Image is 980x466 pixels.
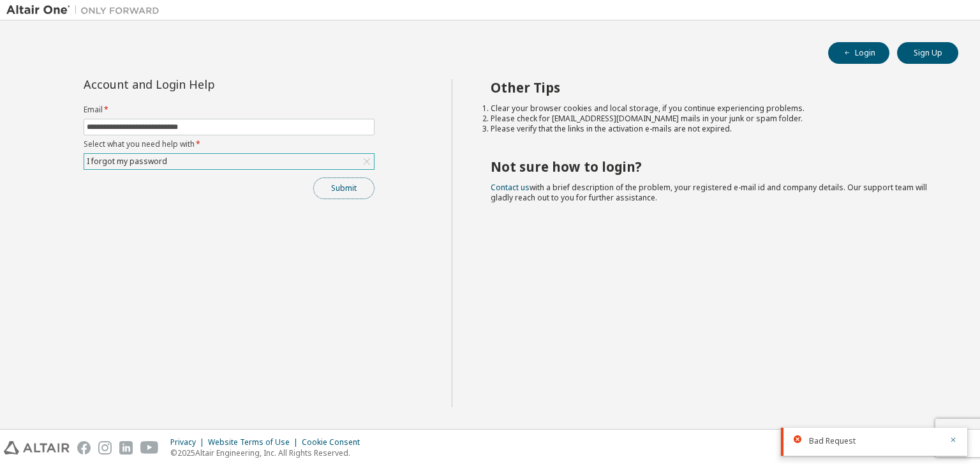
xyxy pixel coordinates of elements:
li: Please verify that the links in the activation e-mails are not expired. [491,124,936,134]
span: Bad Request [809,436,856,446]
button: Submit [313,177,375,199]
span: with a brief description of the problem, your registered e-mail id and company details. Our suppo... [491,182,927,203]
button: Sign Up [897,42,958,64]
div: Cookie Consent [302,437,367,447]
p: © 2025 Altair Engineering, Inc. All Rights Reserved. [170,447,367,458]
h2: Other Tips [491,79,936,96]
img: linkedin.svg [119,441,133,455]
div: I forgot my password [85,154,169,169]
img: youtube.svg [140,441,159,455]
label: Email [84,105,375,115]
li: Clear your browser cookies and local storage, if you continue experiencing problems. [491,103,936,114]
div: Website Terms of Use [208,437,302,447]
img: instagram.svg [98,441,112,455]
div: I forgot my password [84,154,374,169]
img: altair_logo.svg [4,441,70,455]
button: Login [828,42,889,64]
img: Altair One [6,4,166,17]
label: Select what you need help with [84,139,375,149]
img: facebook.svg [77,441,91,455]
div: Privacy [170,437,208,447]
div: Account and Login Help [84,79,316,89]
li: Please check for [EMAIL_ADDRESS][DOMAIN_NAME] mails in your junk or spam folder. [491,114,936,124]
a: Contact us [491,182,530,193]
h2: Not sure how to login? [491,158,936,175]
